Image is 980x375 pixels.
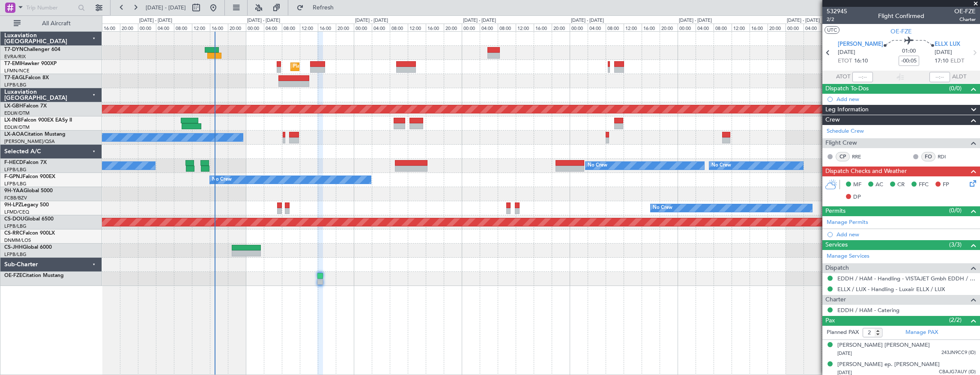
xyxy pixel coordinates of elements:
span: ELLX LUX [935,40,960,49]
div: 00:00 [570,24,588,31]
span: (0/0) [949,84,962,93]
div: 00:00 [246,24,264,31]
div: 12:00 [192,24,210,31]
div: 00:00 [678,24,696,31]
span: 532945 [827,7,847,16]
div: 08:00 [714,24,732,31]
div: [DATE] - [DATE] [247,17,280,24]
span: All Aircraft [22,21,90,27]
div: 00:00 [354,24,372,31]
span: (0/0) [949,206,962,215]
a: EDDH / HAM - Handling - VISTAJET Gmbh EDDH / HAM [837,275,976,282]
a: LFPB/LBG [4,223,27,229]
span: Pax [825,316,835,326]
a: EVRA/RIX [4,54,26,60]
div: 20:00 [768,24,786,31]
a: Schedule Crew [827,127,864,136]
span: 16:10 [854,57,868,65]
div: 04:00 [264,24,282,31]
a: LFPB/LBG [4,167,27,173]
div: [DATE] - [DATE] [139,17,172,24]
div: Planned Maint [GEOGRAPHIC_DATA] [293,60,375,73]
span: T7-EAGL [4,75,25,80]
a: 9H-YAAGlobal 5000 [4,188,53,193]
span: DP [853,193,861,202]
a: CS-DOUGlobal 6500 [4,217,54,222]
div: 16:00 [750,24,768,31]
span: LX-AOA [4,132,24,137]
div: [DATE] - [DATE] [787,17,820,24]
div: 04:00 [588,24,606,31]
a: EDDH / HAM - Catering [837,307,899,314]
a: OE-FZECitation Mustang [4,273,64,278]
a: EDLW/DTM [4,110,30,116]
span: CR [897,181,905,189]
div: 04:00 [156,24,174,31]
span: FFC [919,181,929,189]
label: Planned PAX [827,328,859,337]
span: 01:00 [902,47,916,56]
span: OE-FZE [4,273,22,278]
span: F-GPNJ [4,174,23,179]
a: RDI [938,153,957,161]
a: LFPB/LBG [4,82,27,88]
div: No Crew [212,173,232,186]
a: ELLX / LUX - Handling - Luxair ELLX / LUX [837,286,945,293]
div: 12:00 [408,24,426,31]
div: [DATE] - [DATE] [571,17,604,24]
a: F-HECDFalcon 7X [4,160,47,165]
div: 08:00 [498,24,516,31]
div: 12:00 [732,24,750,31]
div: 04:00 [696,24,714,31]
div: [DATE] - [DATE] [679,17,712,24]
div: 16:00 [642,24,660,31]
a: LX-INBFalcon 900EX EASy II [4,118,72,123]
span: Services [825,240,848,250]
div: 04:00 [804,24,822,31]
div: 20:00 [120,24,138,31]
a: RRE [852,153,871,161]
span: Leg Information [825,105,869,115]
div: 16:00 [426,24,444,31]
span: 9H-LPZ [4,202,21,208]
span: MF [853,181,861,189]
a: Manage PAX [905,328,938,337]
span: Dispatch To-Dos [825,84,869,94]
span: Charter [825,295,846,305]
span: LX-GBH [4,104,23,109]
a: DNMM/LOS [4,237,31,244]
div: 16:00 [102,24,120,31]
span: [DATE] [935,48,952,57]
a: LFMD/CEQ [4,209,29,215]
div: CP [836,152,850,161]
div: 08:00 [822,24,840,31]
div: FO [921,152,935,161]
div: 04:00 [372,24,390,31]
span: 9H-YAA [4,188,24,193]
span: (2/2) [949,315,962,324]
span: ATOT [836,73,850,81]
a: [PERSON_NAME]/QSA [4,138,55,145]
a: CS-JHHGlobal 6000 [4,245,52,250]
div: 16:00 [318,24,336,31]
div: 20:00 [660,24,678,31]
span: F-HECD [4,160,23,165]
a: EDLW/DTM [4,124,30,131]
span: Dispatch Checks and Weather [825,167,907,176]
span: Permits [825,206,846,216]
button: All Aircraft [9,17,93,30]
div: 12:00 [624,24,642,31]
div: 00:00 [138,24,156,31]
span: CS-DOU [4,217,24,222]
div: Add new [837,231,976,238]
a: T7-EAGLFalcon 8X [4,75,49,80]
a: FCBB/BZV [4,195,27,201]
input: Trip Number [26,1,75,14]
div: 00:00 [462,24,480,31]
span: FP [943,181,949,189]
a: Manage Permits [827,218,868,227]
a: LFPB/LBG [4,181,27,187]
a: LFMN/NCE [4,68,30,74]
span: [DATE] [838,48,855,57]
div: 04:00 [480,24,498,31]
